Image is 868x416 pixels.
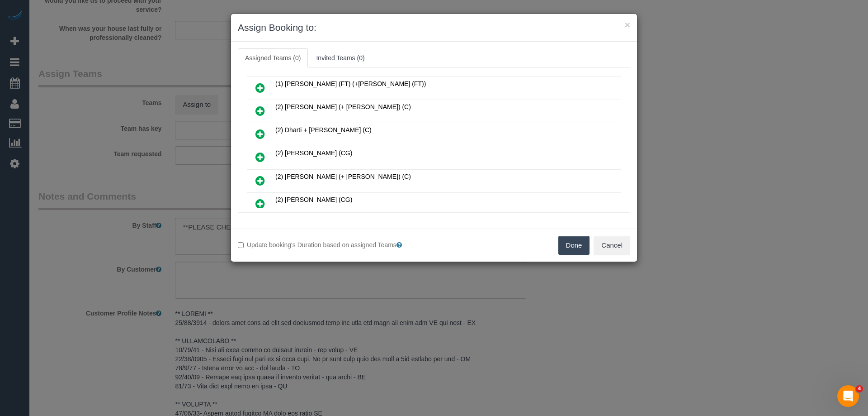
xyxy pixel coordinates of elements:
[275,173,411,180] span: (2) [PERSON_NAME] (+ [PERSON_NAME]) (C)
[275,80,426,87] span: (1) [PERSON_NAME] (FT) (+[PERSON_NAME] (FT))
[238,240,427,249] label: Update booking's Duration based on assigned Teams
[309,48,372,67] a: Invited Teams (0)
[238,48,308,67] a: Assigned Teams (0)
[275,149,352,157] span: (2) [PERSON_NAME] (CG)
[275,196,352,203] span: (2) [PERSON_NAME] (CG)
[558,236,590,255] button: Done
[275,126,372,134] span: (2) Dharti + [PERSON_NAME] (C)
[837,385,859,407] iframe: Intercom live chat
[275,103,411,110] span: (2) [PERSON_NAME] (+ [PERSON_NAME]) (C)
[594,236,630,255] button: Cancel
[238,242,244,248] input: Update booking's Duration based on assigned Teams
[238,21,630,34] h3: Assign Booking to:
[856,385,863,392] span: 4
[625,20,630,29] button: ×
